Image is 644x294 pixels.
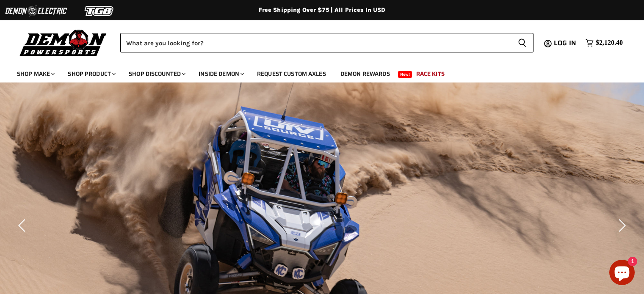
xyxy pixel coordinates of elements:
[410,65,451,82] a: Race Kits
[511,33,533,52] button: Search
[612,217,629,234] button: Next
[251,65,332,82] a: Request Custom Axles
[61,65,121,82] a: Shop Product
[4,3,68,19] img: Demon Electric Logo 2
[11,65,60,82] a: Shop Make
[192,65,249,82] a: Inside Demon
[120,33,533,52] form: Product
[398,71,412,78] span: New!
[68,3,131,19] img: TGB Logo 2
[550,39,581,47] a: Log in
[120,33,511,52] input: Search
[15,217,32,234] button: Previous
[581,37,627,49] a: $2,120.40
[11,62,621,82] ul: Main menu
[596,39,623,47] span: $2,120.40
[17,27,110,58] img: Demon Powersports
[122,65,191,82] a: Shop Discounted
[334,65,396,82] a: Demon Rewards
[554,38,576,48] span: Log in
[607,260,637,287] inbox-online-store-chat: Shopify online store chat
